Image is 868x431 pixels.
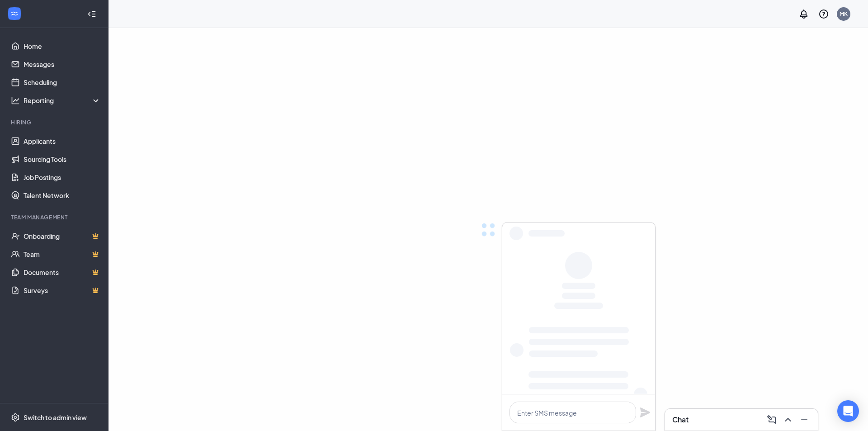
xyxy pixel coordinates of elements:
[11,96,20,105] svg: Analysis
[11,118,99,126] div: Hiring
[24,263,101,281] a: DocumentsCrown
[24,281,101,299] a: SurveysCrown
[24,96,101,105] div: Reporting
[24,37,101,55] a: Home
[764,412,778,427] button: ComposeMessage
[24,413,87,422] div: Switch to admin view
[87,9,96,19] svg: Collapse
[24,73,101,91] a: Scheduling
[818,9,829,19] svg: QuestionInfo
[24,186,101,204] a: Talent Network
[798,9,809,19] svg: Notifications
[796,412,811,427] button: Minimize
[11,213,99,221] div: Team Management
[799,414,810,425] svg: Minimize
[24,150,101,168] a: Sourcing Tools
[640,407,651,418] svg: Plane
[24,168,101,186] a: Job Postings
[783,414,793,425] svg: ChevronUp
[24,132,101,150] a: Applicants
[766,414,777,425] svg: ComposeMessage
[837,400,859,422] div: Open Intercom Messenger
[11,413,20,422] svg: Settings
[24,245,101,263] a: TeamCrown
[780,412,794,427] button: ChevronUp
[24,227,101,245] a: OnboardingCrown
[10,9,19,18] svg: WorkstreamLogo
[672,415,689,425] h3: Chat
[840,10,848,18] div: MK
[24,55,101,73] a: Messages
